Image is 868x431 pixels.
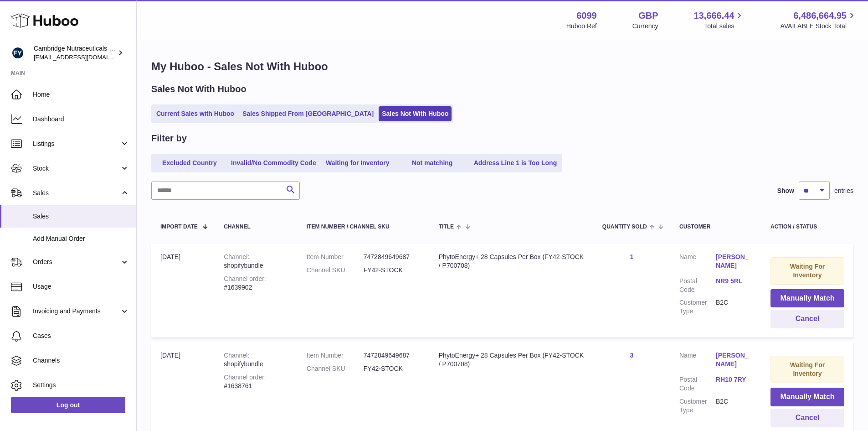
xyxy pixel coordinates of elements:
[379,106,452,121] a: Sales Not With Huboo
[151,83,247,95] h2: Sales Not With Huboo
[364,351,421,360] dd: 7472849649687
[33,332,129,340] span: Cases
[33,356,129,365] span: Channels
[780,22,857,31] span: AVAILABLE Stock Total
[224,224,288,230] div: Channel
[364,253,421,261] dd: 7472849649687
[224,253,288,270] div: shopifybundle
[793,10,847,22] span: 6,486,664.95
[33,307,120,316] span: Invoicing and Payments
[228,156,319,171] a: Invalid/No Commodity Code
[307,351,364,360] dt: Item Number
[364,364,421,373] dd: FY42-STOCK
[770,388,844,406] button: Manually Match
[33,164,120,173] span: Stock
[790,361,825,377] strong: Waiting For Inventory
[790,263,825,279] strong: Waiting For Inventory
[439,224,454,230] span: Title
[224,253,249,260] strong: Channel
[716,253,752,270] a: [PERSON_NAME]
[364,266,421,275] dd: FY42-STOCK
[679,277,716,294] dt: Postal Code
[716,351,752,369] a: [PERSON_NAME]
[704,22,745,31] span: Total sales
[396,156,469,171] a: Not matching
[11,46,25,60] img: huboo@camnutra.com
[576,10,597,22] strong: 6099
[716,277,752,286] a: NR9 5RL
[679,375,716,393] dt: Postal Code
[33,189,120,197] span: Sales
[307,224,421,230] div: Item Number / Channel SKU
[679,397,716,415] dt: Customer Type
[321,156,394,171] a: Waiting for Inventory
[716,298,752,316] dd: B2C
[679,298,716,316] dt: Customer Type
[33,140,120,148] span: Listings
[770,224,844,230] div: Action / Status
[224,275,288,292] div: #1639902
[151,244,215,338] td: [DATE]
[632,22,658,31] div: Currency
[33,90,129,99] span: Home
[630,253,634,260] a: 1
[471,156,560,171] a: Address Line 1 is Too Long
[638,10,658,22] strong: GBP
[239,106,377,121] a: Sales Shipped From [GEOGRAPHIC_DATA]
[780,10,857,31] a: 6,486,664.95 AVAILABLE Stock Total
[566,22,597,31] div: Huboo Ref
[307,266,364,275] dt: Channel SKU
[679,253,716,272] dt: Name
[716,397,752,415] dd: B2C
[160,224,198,230] span: Import date
[224,275,266,282] strong: Channel order
[439,253,584,270] div: PhytoEnergy+ 28 Capsules Per Box (FY42-STOCK / P700708)
[224,373,288,390] div: #1638761
[770,409,844,427] button: Cancel
[770,289,844,308] button: Manually Match
[34,53,134,61] span: [EMAIL_ADDRESS][DOMAIN_NAME]
[693,10,745,31] a: 13,666.44 Total sales
[33,258,120,266] span: Orders
[33,234,129,243] span: Add Manual Order
[307,364,364,373] dt: Channel SKU
[224,351,288,369] div: shopifybundle
[33,282,129,291] span: Usage
[679,224,752,230] div: Customer
[777,187,794,195] label: Show
[224,352,249,359] strong: Channel
[153,156,226,171] a: Excluded Country
[693,10,734,22] span: 13,666.44
[33,212,129,221] span: Sales
[602,224,647,230] span: Quantity Sold
[716,375,752,384] a: RH10 7RY
[834,187,853,195] span: entries
[153,106,237,121] a: Current Sales with Huboo
[224,374,266,381] strong: Channel order
[307,253,364,261] dt: Item Number
[11,397,125,413] a: Log out
[439,351,584,369] div: PhytoEnergy+ 28 Capsules Per Box (FY42-STOCK / P700708)
[151,59,853,74] h1: My Huboo - Sales Not With Huboo
[679,351,716,371] dt: Name
[33,115,129,124] span: Dashboard
[33,381,129,389] span: Settings
[630,352,634,359] a: 3
[151,132,187,145] h2: Filter by
[770,310,844,328] button: Cancel
[34,44,116,62] div: Cambridge Nutraceuticals Ltd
